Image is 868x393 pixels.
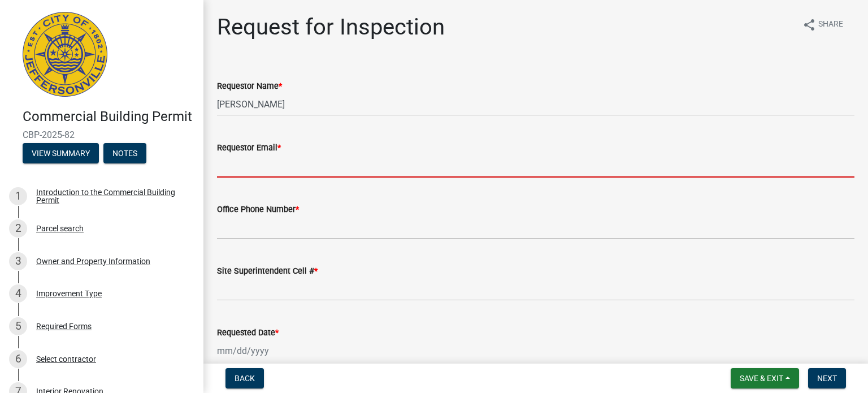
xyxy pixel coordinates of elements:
[9,219,27,237] div: 2
[225,368,264,388] button: Back
[103,143,146,163] button: Notes
[235,374,255,383] span: Back
[23,149,99,158] wm-modal-confirm: Summary
[217,144,281,152] label: Requestor Email
[36,188,185,204] div: Introduction to the Commercial Building Permit
[36,257,150,265] div: Owner and Property Information
[217,206,299,214] label: Office Phone Number
[818,18,843,32] span: Share
[9,317,27,335] div: 5
[9,350,27,368] div: 6
[217,14,445,41] h1: Request for Inspection
[103,149,146,158] wm-modal-confirm: Notes
[23,143,99,163] button: View Summary
[217,339,320,362] input: mm/dd/yyyy
[217,329,279,337] label: Requested Date
[9,284,27,303] div: 4
[740,374,783,383] span: Save & Exit
[23,109,194,125] h4: Commercial Building Permit
[36,322,92,330] div: Required Forms
[808,368,846,388] button: Next
[36,355,96,363] div: Select contractor
[9,187,27,205] div: 1
[23,129,181,140] span: CBP-2025-82
[731,368,799,388] button: Save & Exit
[817,374,837,383] span: Next
[36,290,102,297] div: Improvement Type
[802,18,816,32] i: share
[9,252,27,270] div: 3
[36,224,84,232] div: Parcel search
[23,12,107,97] img: City of Jeffersonville, Indiana
[217,83,282,90] label: Requestor Name
[793,14,852,36] button: shareShare
[217,267,318,275] label: Site Superintendent Cell #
